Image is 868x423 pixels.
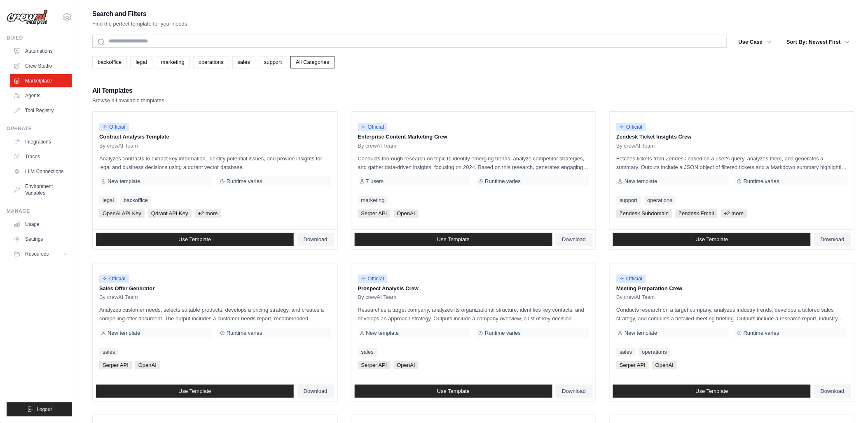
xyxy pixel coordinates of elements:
[644,196,676,204] a: operations
[304,388,328,395] span: Download
[358,143,397,149] span: By crewAI Team
[108,178,140,185] span: New template
[304,236,328,243] span: Download
[10,135,72,148] a: Integrations
[92,96,164,105] p: Browse all available templates
[7,402,72,416] button: Logout
[556,385,593,398] a: Download
[358,123,388,131] span: Official
[437,236,470,243] span: Use Template
[108,330,140,336] span: New template
[616,123,646,131] span: Official
[358,275,388,283] span: Official
[616,196,641,204] a: support
[696,236,728,243] span: Use Template
[613,385,811,398] a: Use Template
[99,284,331,293] p: Sales Offer Generator
[696,388,728,395] span: Use Template
[394,361,419,369] span: OpenAI
[96,233,294,246] a: Use Template
[10,247,72,261] button: Resources
[99,123,129,131] span: Official
[92,8,187,20] h2: Search and Filters
[821,236,845,243] span: Download
[232,56,255,68] a: sales
[355,385,552,398] a: Use Template
[178,388,211,395] span: Use Template
[625,330,657,336] span: New template
[7,208,72,214] div: Manage
[485,178,521,185] span: Runtime varies
[639,348,671,356] a: operations
[156,56,190,68] a: marketing
[99,143,138,149] span: By crewAI Team
[616,361,649,369] span: Serper API
[10,150,72,163] a: Traces
[92,20,187,28] p: Find the perfect template for your needs
[613,233,811,246] a: Use Template
[99,196,117,204] a: legal
[562,388,586,395] span: Download
[616,209,672,218] span: Zendesk Subdomain
[366,330,399,336] span: New template
[10,165,72,178] a: LLM Connections
[485,330,521,336] span: Runtime varies
[616,143,655,149] span: By crewAI Team
[7,9,48,25] img: Logo
[195,209,221,218] span: +2 more
[99,305,331,323] p: Analyzes customer needs, selects suitable products, develops a pricing strategy, and creates a co...
[99,348,118,356] a: sales
[744,178,779,185] span: Runtime varies
[297,385,334,398] a: Download
[99,361,132,369] span: Serper API
[616,154,848,172] p: Fetches tickets from Zendesk based on a user's query, analyzes them, and generates a summary. Out...
[99,154,331,172] p: Analyzes contracts to extract key information, identify potential issues, and provide insights fo...
[99,294,138,301] span: By crewAI Team
[10,218,72,231] a: Usage
[358,133,590,141] p: Enterprise Content Marketing Crew
[355,233,552,246] a: Use Template
[10,45,72,58] a: Automations
[744,330,779,336] span: Runtime varies
[290,56,335,68] a: All Categories
[358,209,391,218] span: Serper API
[99,275,129,283] span: Official
[556,233,593,246] a: Download
[10,59,72,73] a: Crew Studio
[366,178,384,185] span: 7 users
[734,35,777,49] button: Use Case
[721,209,747,218] span: +2 more
[562,236,586,243] span: Download
[358,284,590,293] p: Prospect Analysis Crew
[676,209,718,218] span: Zendesk Email
[625,178,657,185] span: New template
[25,251,49,257] span: Resources
[10,74,72,87] a: Marketplace
[814,385,851,398] a: Download
[135,361,160,369] span: OpenAI
[10,89,72,102] a: Agents
[358,348,377,356] a: sales
[394,209,419,218] span: OpenAI
[37,406,52,413] span: Logout
[782,35,855,49] button: Sort By: Newest First
[358,154,590,172] p: Conducts thorough research on topic to identify emerging trends, analyze competitor strategies, a...
[178,236,211,243] span: Use Template
[821,388,845,395] span: Download
[358,305,590,323] p: Researches a target company, analyzes its organizational structure, identifies key contacts, and ...
[358,294,397,301] span: By crewAI Team
[358,361,391,369] span: Serper API
[358,196,388,204] a: marketing
[10,104,72,117] a: Tool Registry
[96,385,294,398] a: Use Template
[227,330,262,336] span: Runtime varies
[92,56,127,68] a: backoffice
[437,388,470,395] span: Use Template
[227,178,262,185] span: Runtime varies
[616,348,635,356] a: sales
[10,233,72,246] a: Settings
[193,56,229,68] a: operations
[259,56,287,68] a: support
[616,284,848,293] p: Meeting Preparation Crew
[616,133,848,141] p: Zendesk Ticket Insights Crew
